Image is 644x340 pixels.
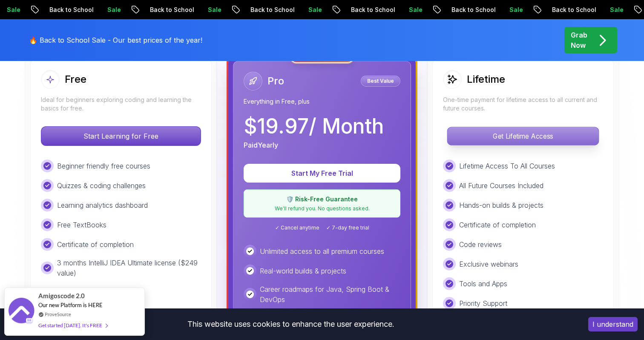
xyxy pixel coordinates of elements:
[459,239,502,250] p: Code reviews
[192,6,219,14] p: Sale
[588,317,638,331] button: Accept cookies
[459,220,536,230] p: Certificate of completion
[459,259,518,269] p: Exclusive webinars
[571,30,587,50] p: Grab Now
[275,224,319,231] span: ✓ Cancel anytime
[393,6,420,14] p: Sale
[244,97,400,106] p: Everything in Free, plus
[57,258,201,278] p: 3 months IntelliJ IDEA Ultimate license ($249 value)
[594,6,621,14] p: Sale
[335,6,393,14] p: Back to School
[459,200,543,210] p: Hands-on builds & projects
[447,127,599,145] button: Get Lifetime Access
[244,140,278,150] p: Paid Yearly
[260,266,346,276] p: Real-world builds & projects
[38,320,107,330] div: Get started [DATE]. It's FREE
[38,302,103,308] span: Our new Platform is HERE
[467,73,505,86] h2: Lifetime
[65,73,86,86] h2: Free
[41,127,201,145] p: Start Learning for Free
[57,200,148,210] p: Learning analytics dashboard
[244,164,400,183] button: Start My Free Trial
[459,298,507,308] p: Priority Support
[57,239,134,250] p: Certificate of completion
[57,161,150,171] p: Beginner friendly free courses
[57,180,146,191] p: Quizzes & coding challenges
[249,195,395,203] p: 🛡️ Risk-Free Guarantee
[447,127,598,145] p: Get Lifetime Access
[6,315,575,334] div: This website uses cookies to enhance the user experience.
[235,6,293,14] p: Back to School
[244,169,400,177] a: Start My Free Trial
[41,126,201,146] button: Start Learning for Free
[326,224,369,231] span: ✓ 7-day free trial
[443,132,603,140] a: Get Lifetime Access
[260,246,384,256] p: Unlimited access to all premium courses
[9,298,34,325] img: provesource social proof notification image
[134,6,192,14] p: Back to School
[244,116,384,137] p: $ 19.97 / Month
[536,6,594,14] p: Back to School
[34,6,92,14] p: Back to School
[41,96,201,113] p: Ideal for beginners exploring coding and learning the basics for free.
[254,168,390,178] p: Start My Free Trial
[29,35,202,45] p: 🔥 Back to School Sale - Our best prices of the year!
[260,284,400,305] p: Career roadmaps for Java, Spring Boot & DevOps
[45,311,71,318] a: ProveSource
[38,291,85,301] span: Amigoscode 2.0
[494,6,521,14] p: Sale
[443,96,603,113] p: One-time payment for lifetime access to all current and future courses.
[362,77,399,85] p: Best Value
[459,161,555,171] p: Lifetime Access To All Courses
[459,180,543,191] p: All Future Courses Included
[92,6,119,14] p: Sale
[436,6,494,14] p: Back to School
[41,132,201,140] a: Start Learning for Free
[57,220,106,230] p: Free TextBooks
[249,205,395,212] p: We'll refund you. No questions asked.
[293,6,320,14] p: Sale
[267,74,284,88] h2: Pro
[459,279,507,289] p: Tools and Apps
